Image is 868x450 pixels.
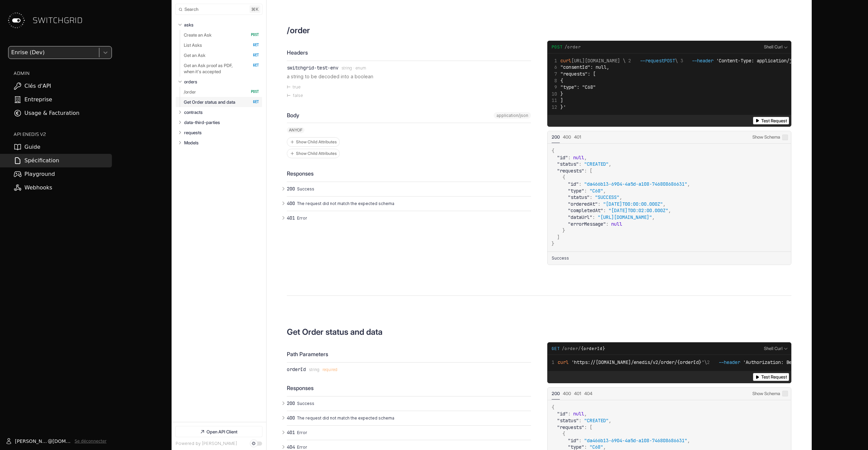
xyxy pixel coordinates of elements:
nav: Table of contents for Api [172,17,266,422]
span: [ [590,168,592,174]
span: 401 [574,134,581,140]
span: "[DATE]T00:00:00.000Z" [603,201,663,207]
span: 'Content-Type: application/json' [716,58,803,64]
span: curl [558,359,569,365]
span: ] [557,234,560,240]
span: "id" [557,411,568,417]
span: ] [560,97,563,103]
span: SWITCHGRID [33,15,83,26]
div: anyOf [287,127,304,133]
span: enum [356,66,366,70]
span: Search [184,7,198,12]
span: GET [246,100,259,104]
span: : [584,168,587,174]
a: Create an Ask POST [184,30,259,40]
span: curl [560,58,571,64]
span: string [341,66,352,70]
button: 400 The request did not match the expected schema [287,197,531,211]
a: Open API Client [176,426,262,437]
span: 401 [287,215,295,221]
span: { [560,78,563,84]
a: /order POST [184,87,259,97]
span: "dataUrl" [568,214,592,220]
button: 401 Error [287,426,531,440]
span: string [309,367,319,372]
span: "status" [568,194,590,200]
span: "[DATE]T00:02:00.000Z" [609,207,668,213]
span: /order [565,44,581,50]
p: asks [184,22,194,28]
span: "errorMessage" [568,221,606,227]
button: Show Child Attributes [287,149,339,158]
span: application/json [496,113,528,118]
span: { [552,404,554,410]
div: Responses [287,170,531,178]
span: POST [552,44,563,50]
div: Body [287,112,531,123]
img: Switchgrid Logo [5,9,27,31]
p: Error [297,430,529,436]
span: : [590,194,592,200]
div: required [322,367,337,372]
p: Get an Ask [184,52,205,58]
button: Show Child Attributes [287,138,339,146]
span: 200 [552,134,560,140]
span: null [573,155,584,161]
span: : [579,417,581,424]
span: --header [718,359,740,365]
a: Models [184,138,259,148]
span: Test Request [761,118,787,123]
p: Success [552,255,569,261]
a: data-third-parties [184,117,259,127]
span: , [584,411,587,417]
span: GET [246,43,259,47]
span: } [563,227,565,233]
span: "consentId": null, [560,64,609,70]
span: @ [48,438,53,445]
p: The request did not match the expected schema [297,201,529,207]
span: 200 [287,186,295,191]
p: data-third-parties [184,119,220,125]
p: Get an Ask proof as PDF, when it's accepted [184,62,244,75]
span: null [573,411,584,417]
p: a string to be decoded into a boolean [287,73,531,80]
span: "[URL][DOMAIN_NAME]" [598,214,652,220]
span: "status" [557,417,579,424]
span: , [609,161,611,167]
span: POST [246,33,259,37]
a: requests [184,127,259,138]
a: Get an Ask GET [184,50,259,60]
span: , [603,444,606,450]
span: "id" [557,155,568,161]
button: 200 Success [287,182,531,196]
p: Success [297,186,529,192]
span: GET [246,53,259,58]
span: "id" [568,181,579,187]
span: "C68" [590,188,603,194]
button: 400 The request did not match the expected schema [287,411,531,425]
span: } [552,241,554,247]
p: The request did not match the expected schema [297,415,529,421]
p: Models [184,140,199,146]
span: { [563,174,565,180]
span: : [568,411,571,417]
p: List Asks [184,42,202,48]
div: switchgrid-test-env [287,65,338,70]
a: asks [184,20,259,30]
span: POST [246,89,259,94]
span: "orderedAt" [568,201,598,207]
span: GET [552,346,560,352]
p: requests [184,129,202,136]
span: "id" [568,437,579,444]
span: : [584,188,587,194]
em: {orderId} [581,346,605,351]
span: , [619,194,622,200]
span: } [560,91,563,97]
p: Success [297,401,529,407]
button: Test Request [753,117,789,125]
span: 400 [563,391,571,396]
a: Powered by [PERSON_NAME] [176,441,237,446]
p: contracts [184,109,203,115]
span: 200 [287,401,295,406]
span: 400 [287,201,295,206]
